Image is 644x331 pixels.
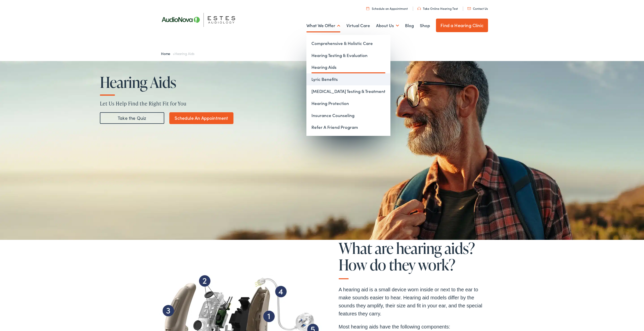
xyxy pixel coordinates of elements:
[306,73,390,85] a: Lyric Benefits
[100,74,253,90] h1: Hearing Aids
[467,7,471,10] img: utility icon
[100,100,325,107] p: Let Us Help Find the Right Fit for You
[366,7,369,10] img: utility icon
[175,51,194,56] span: Hearing Aids
[436,19,488,32] a: Find a Hearing Clinic
[306,37,390,49] a: Comprehensive & Holistic Care
[306,61,390,73] a: Hearing Aids
[306,109,390,122] a: Insurance Counseling
[417,7,421,10] img: utility icon
[161,51,194,56] span: »
[420,16,430,35] a: Shop
[306,121,390,133] a: Refer A Friend Program
[339,286,488,318] p: A hearing aid is a small device worn inside or next to the ear to make sounds easier to hear. Hea...
[417,6,458,11] a: Take Online Hearing Test
[339,323,488,331] p: Most hearing aids have the following components:
[306,97,390,109] a: Hearing Protection
[346,16,370,35] a: Virtual Care
[467,6,488,11] a: Contact Us
[306,16,340,35] a: What We Offer
[161,51,173,56] a: Home
[306,85,390,97] a: [MEDICAL_DATA] Testing & Treatment
[339,240,488,279] h2: What are hearing aids? How do they work?
[366,6,408,11] a: Schedule an Appointment
[169,112,233,124] a: Schedule An Appointment
[405,16,414,35] a: Blog
[376,16,399,35] a: About Us
[100,113,164,124] a: Take the Quiz
[306,49,390,62] a: Hearing Testing & Evaluation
